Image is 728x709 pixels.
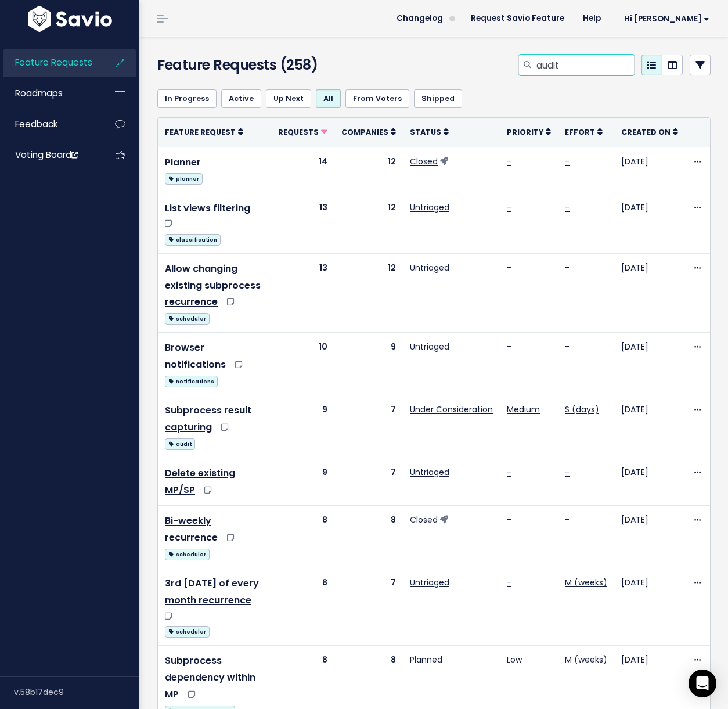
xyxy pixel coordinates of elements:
div: v.58b17dec9 [14,677,139,707]
a: - [565,514,570,526]
td: 7 [334,568,403,646]
a: In Progress [157,89,217,108]
a: Untriaged [410,466,449,478]
td: [DATE] [614,458,685,506]
span: Created On [621,127,671,137]
a: Low [507,654,522,665]
a: Under Consideration [410,404,493,415]
img: logo-white.9d6f32f41409.svg [25,6,115,32]
td: 12 [334,193,403,253]
span: Priority [507,127,543,137]
a: Planned [410,654,442,665]
a: S (days) [565,404,599,415]
a: Request Savio Feature [462,10,574,27]
a: List views filtering [165,201,250,215]
td: [DATE] [614,333,685,395]
td: 12 [334,253,403,333]
a: - [565,341,570,352]
a: Closed [410,514,438,526]
td: 12 [334,147,403,193]
td: 10 [271,333,334,395]
td: 13 [271,253,334,333]
td: [DATE] [614,395,685,458]
td: 9 [271,458,334,506]
a: Untriaged [410,577,449,588]
a: Feedback [3,111,96,138]
a: Roadmaps [3,80,96,107]
span: notifications [165,376,218,387]
td: 7 [334,395,403,458]
a: Status [410,126,449,138]
a: Companies [341,126,396,138]
a: - [565,262,570,273]
td: 13 [271,193,334,253]
span: Companies [341,127,388,137]
a: M (weeks) [565,577,607,588]
span: scheduler [165,626,210,638]
span: Feedback [15,118,57,130]
div: Open Intercom Messenger [689,670,716,697]
a: Help [574,10,610,27]
a: planner [165,171,203,185]
a: All [316,89,341,108]
a: Up Next [266,89,311,108]
input: Search features... [535,55,635,75]
td: [DATE] [614,193,685,253]
a: From Voters [345,89,409,108]
span: Status [410,127,441,137]
a: Medium [507,404,540,415]
a: scheduler [165,546,210,561]
a: Bi-weekly recurrence [165,514,218,544]
a: Delete existing MP/SP [165,466,235,496]
td: 8 [334,506,403,568]
a: Allow changing existing subprocess recurrence [165,262,261,309]
span: scheduler [165,313,210,325]
td: [DATE] [614,506,685,568]
td: [DATE] [614,253,685,333]
a: scheduler [165,624,210,638]
a: Requests [278,126,327,138]
a: Untriaged [410,341,449,352]
a: Feature Request [165,126,243,138]
span: Feature Requests [15,56,92,69]
h4: Feature Requests (258) [157,55,330,75]
a: 3rd [DATE] of every month recurrence [165,577,259,607]
td: 9 [271,395,334,458]
a: Closed [410,156,438,167]
span: Voting Board [15,149,78,161]
td: 8 [271,568,334,646]
a: - [507,341,511,352]
span: Feature Request [165,127,236,137]
td: [DATE] [614,568,685,646]
td: 9 [334,333,403,395]
a: Subprocess dependency within MP [165,654,255,701]
ul: Filter feature requests [157,89,711,108]
a: - [507,577,511,588]
a: Untriaged [410,262,449,273]
a: - [565,156,570,167]
a: - [507,201,511,213]
a: Voting Board [3,142,96,168]
span: Effort [565,127,595,137]
a: scheduler [165,311,210,325]
span: Hi [PERSON_NAME] [624,15,709,23]
span: planner [165,173,203,185]
a: Planner [165,156,201,169]
a: - [507,466,511,478]
a: Shipped [414,89,462,108]
td: [DATE] [614,147,685,193]
span: classification [165,234,221,246]
a: Effort [565,126,603,138]
a: Priority [507,126,551,138]
a: Subprocess result capturing [165,404,251,434]
td: 14 [271,147,334,193]
span: Requests [278,127,319,137]
a: Untriaged [410,201,449,213]
a: audit [165,436,195,451]
a: Browser notifications [165,341,226,371]
a: Feature Requests [3,49,96,76]
td: 7 [334,458,403,506]
a: - [507,514,511,526]
a: - [507,156,511,167]
a: Created On [621,126,678,138]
